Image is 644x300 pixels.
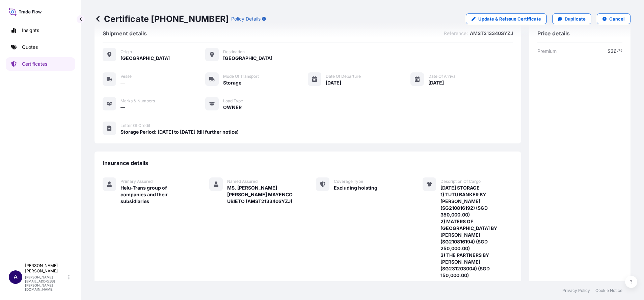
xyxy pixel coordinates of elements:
span: Load Type [223,98,243,104]
span: Vessel [120,74,133,79]
p: Certificates [22,61,47,67]
span: Destination [223,49,245,55]
span: OWNER [223,104,242,111]
span: [DATE] STORAGE 1) TUTU BANKER BY [PERSON_NAME] (SG210816192) (SGD 350,000.00) 2) MATERS OF [GEOGR... [440,185,513,279]
span: Storage Period: [DATE] to [DATE] (till further notice) [120,129,239,135]
span: Date of Arrival [428,74,457,79]
p: Cancel [609,15,625,22]
span: MS. [PERSON_NAME] [PERSON_NAME] MAYENCO UBIETO (AMST213340SYZJ) [227,185,300,205]
span: $ [608,49,611,54]
span: [DATE] [428,79,444,86]
span: Primary Assured [120,179,153,184]
a: Privacy Policy [562,288,590,293]
span: Marks & Numbers [120,98,155,104]
p: [PERSON_NAME] [PERSON_NAME] [25,263,67,274]
p: Duplicate [565,15,586,22]
span: 36 [611,49,617,54]
p: Certificate [PHONE_NUMBER] [95,13,229,24]
span: Named Assured [227,179,258,184]
a: Update & Reissue Certificate [466,13,547,24]
span: Date of Departure [326,74,361,79]
a: Insights [6,24,75,37]
span: Insurance details [103,160,148,166]
span: Coverage Type [334,179,363,184]
span: — [120,104,125,111]
span: Letter of Credit [120,123,150,128]
p: [PERSON_NAME][EMAIL_ADDRESS][PERSON_NAME][DOMAIN_NAME] [25,275,67,291]
a: Certificates [6,57,75,71]
span: Description Of Cargo [440,179,481,184]
span: Origin [120,49,132,55]
a: Cookie Notice [595,288,622,293]
p: Policy Details [231,15,261,22]
span: Storage [223,79,241,86]
p: Quotes [22,44,38,51]
span: 75 [618,49,622,52]
a: Quotes [6,40,75,54]
span: Helu-Trans group of companies and their subsidiaries [120,185,193,205]
span: [GEOGRAPHIC_DATA] [223,55,272,62]
span: A [14,274,18,280]
span: [DATE] [326,79,341,86]
span: — [120,79,125,86]
span: . [617,49,618,52]
p: Insights [22,27,39,34]
button: Cancel [597,13,630,24]
span: Premium [537,48,557,55]
span: [GEOGRAPHIC_DATA] [120,55,170,62]
span: Excluding hoisting [334,185,377,191]
a: Duplicate [552,13,591,24]
p: Update & Reissue Certificate [478,15,541,22]
span: Mode of Transport [223,74,259,79]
